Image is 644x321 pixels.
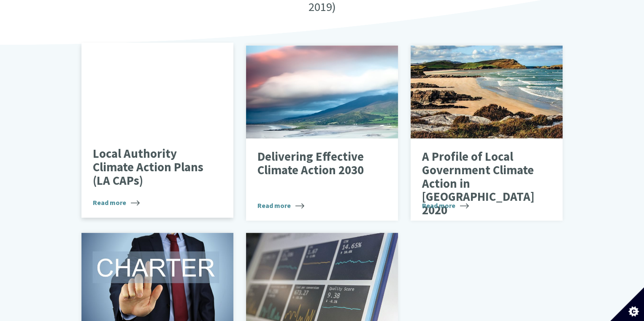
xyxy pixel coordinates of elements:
p: Local Authority Climate Action Plans (LA CAPs) [93,147,209,187]
span: Read more [422,200,469,210]
p: Delivering Effective Climate Action 2030 [257,150,373,177]
span: Read more [93,197,140,208]
a: Delivering Effective Climate Action 2030 Read more [246,46,398,221]
a: Local Authority Climate Action Plans (LA CAPs) Read more [81,43,233,218]
p: A Profile of Local Government Climate Action in [GEOGRAPHIC_DATA] 2020 [422,150,538,217]
button: Set cookie preferences [610,287,644,321]
span: Read more [257,200,304,210]
a: A Profile of Local Government Climate Action in [GEOGRAPHIC_DATA] 2020 Read more [411,46,563,221]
